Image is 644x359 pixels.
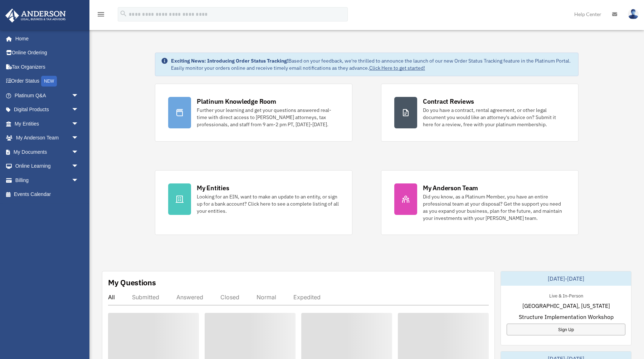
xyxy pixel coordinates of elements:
[197,193,339,215] div: Looking for an EIN, want to make an update to an entity, or sign up for a bank account? Click her...
[5,46,89,60] a: Online Ordering
[97,13,105,19] a: menu
[72,117,86,131] span: arrow_drop_down
[423,97,474,106] div: Contract Reviews
[381,84,579,142] a: Contract Reviews Do you have a contract, rental agreement, or other legal document you would like...
[5,60,89,74] a: Tax Organizers
[3,9,68,23] img: Anderson Advisors Platinum Portal
[381,170,579,235] a: My Anderson Team Did you know, as a Platinum Member, you have an entire professional team at your...
[369,65,425,71] a: Click Here to get started!
[628,9,639,19] img: User Pic
[132,294,159,301] div: Submitted
[5,131,89,145] a: My Anderson Teamarrow_drop_down
[423,193,565,222] div: Did you know, as a Platinum Member, you have an entire professional team at your disposal? Get th...
[522,301,610,310] span: [GEOGRAPHIC_DATA], [US_STATE]
[155,170,352,235] a: My Entities Looking for an EIN, want to make an update to an entity, or sign up for a bank accoun...
[72,173,86,188] span: arrow_drop_down
[41,76,57,87] div: NEW
[5,74,89,89] a: Order StatusNEW
[5,159,89,173] a: Online Learningarrow_drop_down
[72,145,86,159] span: arrow_drop_down
[108,294,115,301] div: All
[423,107,565,128] div: Do you have a contract, rental agreement, or other legal document you would like an attorney's ad...
[5,187,89,202] a: Events Calendar
[72,159,86,174] span: arrow_drop_down
[72,88,86,103] span: arrow_drop_down
[257,294,276,301] div: Normal
[5,117,89,131] a: My Entitiesarrow_drop_down
[5,145,89,159] a: My Documentsarrow_drop_down
[171,57,572,72] div: Based on your feedback, we're thrilled to announce the launch of our new Order Status Tracking fe...
[197,97,276,106] div: Platinum Knowledge Room
[197,107,339,128] div: Further your learning and get your questions answered real-time with direct access to [PERSON_NAM...
[543,291,589,299] div: Live & In-Person
[220,294,239,301] div: Closed
[5,31,86,46] a: Home
[155,84,352,142] a: Platinum Knowledge Room Further your learning and get your questions answered real-time with dire...
[197,183,229,192] div: My Entities
[507,324,625,335] a: Sign Up
[108,277,156,288] div: My Questions
[5,173,89,187] a: Billingarrow_drop_down
[171,58,288,64] strong: Exciting News: Introducing Order Status Tracking!
[519,313,614,321] span: Structure Implementation Workshop
[5,103,89,117] a: Digital Productsarrow_drop_down
[423,183,478,192] div: My Anderson Team
[97,10,105,19] i: menu
[119,10,127,18] i: search
[5,88,89,103] a: Platinum Q&Aarrow_drop_down
[293,294,321,301] div: Expedited
[72,131,86,146] span: arrow_drop_down
[176,294,203,301] div: Answered
[501,271,631,286] div: [DATE]-[DATE]
[72,103,86,117] span: arrow_drop_down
